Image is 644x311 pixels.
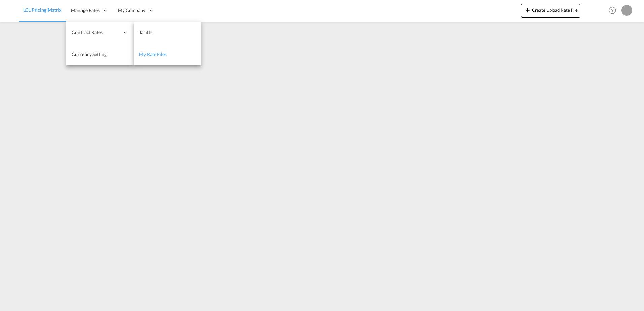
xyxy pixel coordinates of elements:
[72,29,120,36] span: Contract Rates
[134,22,201,43] a: Tariffs
[139,29,152,35] span: Tariffs
[607,5,621,17] div: Help
[521,4,580,18] button: icon-plus 400-fgCreate Upload Rate File
[72,51,106,57] span: Currency Setting
[524,6,532,14] md-icon: icon-plus 400-fg
[66,22,134,43] div: Contract Rates
[66,43,134,65] a: Currency Setting
[118,7,146,14] span: My Company
[134,43,201,65] a: My Rate Files
[23,7,62,13] span: LCL Pricing Matrix
[607,5,618,16] span: Help
[139,51,167,57] span: My Rate Files
[71,7,100,14] span: Manage Rates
